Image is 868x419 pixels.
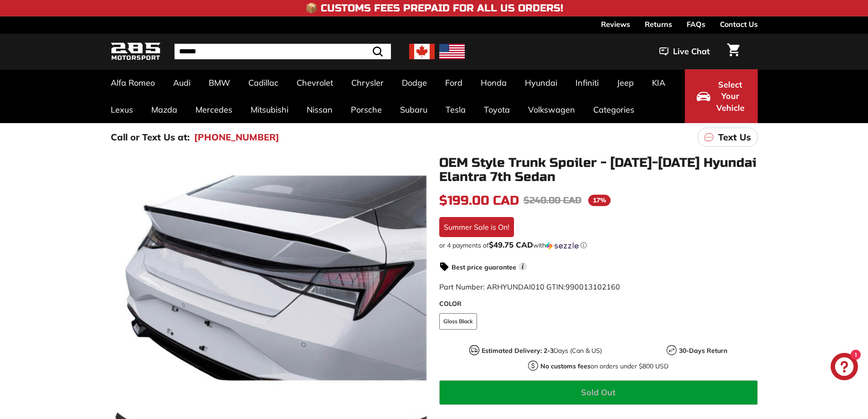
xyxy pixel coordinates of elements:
a: Mazda [142,96,186,123]
p: Call or Text Us at: [111,130,190,144]
a: Mitsubishi [241,96,298,123]
a: KIA [643,69,674,96]
strong: 30-Days Return [679,347,727,355]
a: Nissan [298,96,342,123]
a: Hyundai [516,69,566,96]
strong: Estimated Delivery: 2-3 [482,347,554,355]
a: Cart [722,36,745,67]
a: FAQs [687,16,705,32]
a: Chevrolet [288,69,342,96]
a: Jeep [608,69,643,96]
a: Text Us [698,128,758,147]
a: Infiniti [566,69,608,96]
a: Honda [472,69,516,96]
a: Cadillac [239,69,288,96]
span: Live Chat [673,46,710,57]
label: COLOR [439,299,758,309]
p: Text Us [718,130,751,144]
img: Logo_285_Motorsport_areodynamics_components [111,41,161,62]
a: Chrysler [342,69,393,96]
strong: Best price guarantee [452,263,516,271]
span: 990013102160 [565,282,620,291]
p: on orders under $800 USD [540,362,668,371]
span: 17% [588,195,611,206]
div: or 4 payments of with [439,241,758,250]
button: Live Chat [647,40,722,63]
span: Select Your Vehicle [715,79,746,114]
a: Contact Us [720,16,758,32]
button: Sold Out [439,380,758,405]
a: BMW [200,69,239,96]
a: Dodge [393,69,436,96]
button: Select Your Vehicle [685,69,758,123]
a: Volkswagen [519,96,584,123]
span: Part Number: ARHYUNDAI010 GTIN: [439,282,620,291]
a: Alfa Romeo [102,69,164,96]
span: $240.00 CAD [524,195,581,206]
h1: OEM Style Trunk Spoiler - [DATE]-[DATE] Hyundai Elantra 7th Sedan [439,156,758,184]
span: Sold Out [581,387,616,398]
span: i [519,262,527,271]
a: [PHONE_NUMBER] [194,130,279,144]
h4: 📦 Customs Fees Prepaid for All US Orders! [305,3,563,14]
a: Toyota [475,96,519,123]
a: Returns [645,16,672,32]
p: Days (Can & US) [482,346,602,356]
a: Mercedes [186,96,241,123]
a: Subaru [391,96,437,123]
a: Tesla [437,96,475,123]
img: Sezzle [546,242,579,250]
a: Ford [436,69,472,96]
span: $199.00 CAD [439,193,519,208]
a: Reviews [601,16,630,32]
div: or 4 payments of$49.75 CADwithSezzle Click to learn more about Sezzle [439,241,758,250]
div: Summer Sale is On! [439,217,514,237]
a: Lexus [102,96,142,123]
strong: No customs fees [540,362,591,370]
a: Audi [164,69,200,96]
inbox-online-store-chat: Shopify online store chat [828,353,861,383]
a: Porsche [342,96,391,123]
input: Search [175,44,391,59]
span: $49.75 CAD [489,240,533,249]
a: Categories [584,96,643,123]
